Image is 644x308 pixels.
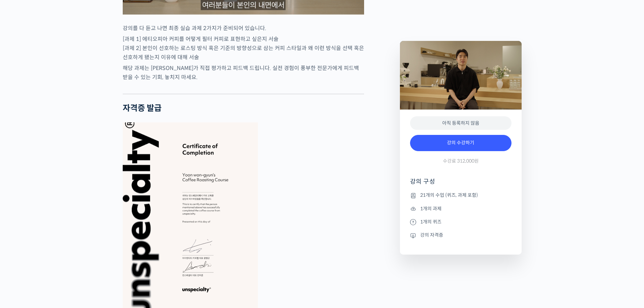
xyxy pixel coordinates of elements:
[410,191,511,199] li: 21개의 수업 (퀴즈, 과제 포함)
[62,225,70,230] span: 대화
[410,205,511,213] li: 1개의 과제
[104,224,113,230] span: 설정
[123,24,364,33] p: 강의를 다 듣고 나면 최종 실습 과제 2가지가 준비되어 있습니다.
[45,214,87,231] a: 대화
[443,158,479,164] span: 수강료 312,000원
[410,135,511,151] a: 강의 수강하기
[123,34,364,62] p: [과제 1] 에티오피아 커피를 어떻게 필터 커피로 표현하고 싶은지 서술 [과제 2] 본인이 선호하는 로스팅 방식 혹은 기준의 방향성으로 삼는 커피 스타일과 왜 이런 방식을 선...
[123,64,364,82] p: 해당 과제는 [PERSON_NAME]가 직접 평가하고 피드백 드립니다. 실전 경험이 풍부한 전문가에게 피드백 받을 수 있는 기회, 놓치지 마세요.
[410,177,511,191] h4: 강의 구성
[410,231,511,239] li: 강의 자격증
[21,224,25,230] span: 홈
[2,214,45,231] a: 홈
[410,218,511,226] li: 1개의 퀴즈
[123,103,162,113] strong: 자격증 발급
[410,116,511,130] div: 아직 등록하지 않음
[87,214,130,231] a: 설정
